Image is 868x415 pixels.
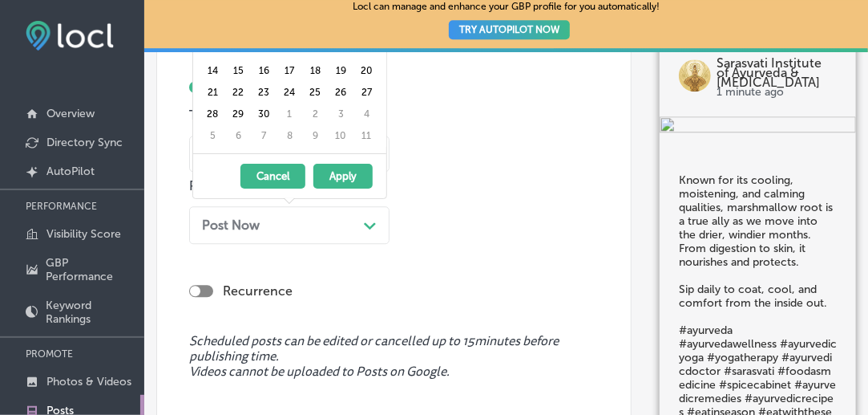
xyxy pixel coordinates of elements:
td: 30 [251,103,277,124]
td: 18 [302,59,328,81]
img: cd7fcb32-76a5-4cec-9a81-9d1c5fea9faf [660,117,856,136]
td: 23 [251,81,277,103]
td: 21 [200,81,225,103]
td: 22 [225,81,251,103]
td: 26 [328,81,353,103]
p: Sarasvati Institute of Ayurveda & [MEDICAL_DATA] [717,59,837,88]
td: 17 [277,59,302,81]
img: fda3e92497d09a02dc62c9cd864e3231.png [26,21,114,51]
span: Post Now [202,218,260,233]
p: Directory Sync [46,136,123,149]
td: 2 [302,103,328,124]
td: 9 [302,124,328,146]
td: 1 [277,103,302,124]
td: 29 [225,103,251,124]
td: 11 [353,124,379,146]
td: 7 [251,124,277,146]
p: Time Zone [189,108,390,123]
td: 19 [328,59,353,81]
td: 16 [251,59,277,81]
td: 25 [302,81,328,103]
td: 6 [225,124,251,146]
p: Visibility Score [46,227,121,241]
p: Photos & Videos [46,375,131,389]
td: 28 [200,103,225,124]
td: 10 [328,124,353,146]
p: GBP Performance [46,256,136,283]
td: 4 [353,103,379,124]
p: Overview [46,107,95,120]
img: logo [679,60,711,92]
td: 8 [277,124,302,146]
span: Scheduled posts can be edited or cancelled up to 15 minutes before publishing time. Videos cannot... [189,334,599,380]
p: Keyword Rankings [46,299,136,326]
label: Recurrence [223,283,293,299]
td: 27 [353,81,379,103]
button: TRY AUTOPILOT NOW [449,20,570,39]
td: 3 [328,103,353,124]
td: 24 [277,81,302,103]
p: Locl can manage and enhance your GBP profile for you automatically! [353,1,660,47]
button: Cancel [240,164,305,189]
p: 1 minute ago [717,88,837,98]
p: Post on [189,178,390,193]
p: AutoPilot [46,165,95,178]
td: 20 [353,59,379,81]
td: 15 [225,59,251,81]
td: 14 [200,59,225,81]
td: 5 [200,124,225,146]
button: Apply [313,164,373,189]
